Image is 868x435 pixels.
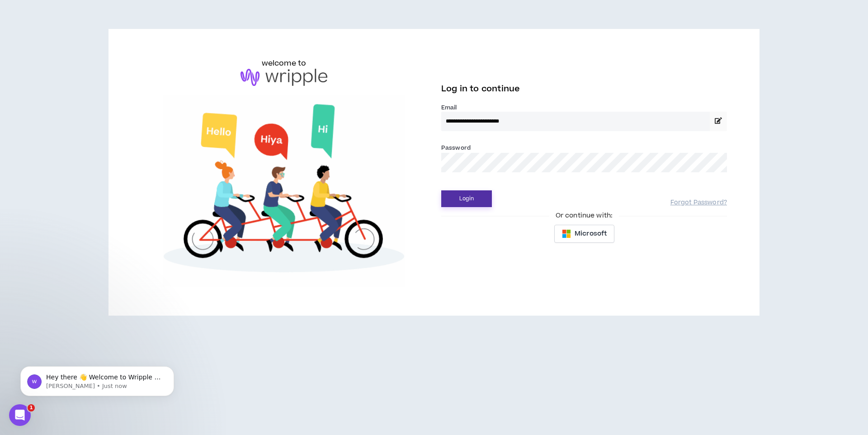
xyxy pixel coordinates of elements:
iframe: Intercom live chat [9,404,31,426]
span: Log in to continue [441,83,520,95]
img: Welcome to Wripple [141,95,427,287]
label: Email [441,104,727,112]
img: logo-brand.png [241,69,327,86]
iframe: Intercom notifications message [7,347,188,411]
label: Password [441,144,471,152]
h6: welcome to [262,58,307,69]
button: Login [441,190,492,207]
span: 1 [28,404,35,411]
button: Microsoft [554,225,614,243]
span: Or continue with: [549,211,619,221]
span: Microsoft [575,229,607,239]
a: Forgot Password? [670,199,727,207]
